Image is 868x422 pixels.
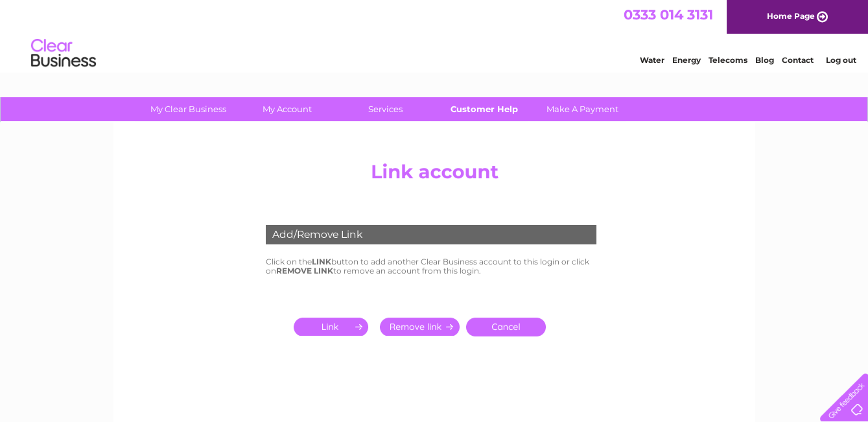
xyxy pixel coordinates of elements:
a: Water [640,55,664,65]
a: Customer Help [430,97,537,121]
a: Energy [672,55,701,65]
img: logo.png [30,34,97,73]
input: Submit [380,318,460,336]
input: Submit [294,318,373,336]
a: Telecoms [709,55,747,65]
td: Click on the button to add another Clear Business account to this login or click on to remove an ... [263,254,606,279]
a: Make A Payment [529,97,636,121]
a: My Account [233,97,340,121]
a: Services [332,97,439,121]
a: Blog [755,55,774,65]
b: REMOVE LINK [276,266,333,275]
a: My Clear Business [135,97,242,121]
a: 0333 014 3131 [624,6,713,23]
a: Log out [825,55,856,65]
a: Cancel [466,318,546,336]
div: Add/Remove Link [266,225,596,244]
div: Clear Business is a trading name of Verastar Limited (registered in [GEOGRAPHIC_DATA] No. 3667643... [128,7,741,63]
a: Contact [782,55,814,65]
b: LINK [312,257,331,266]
